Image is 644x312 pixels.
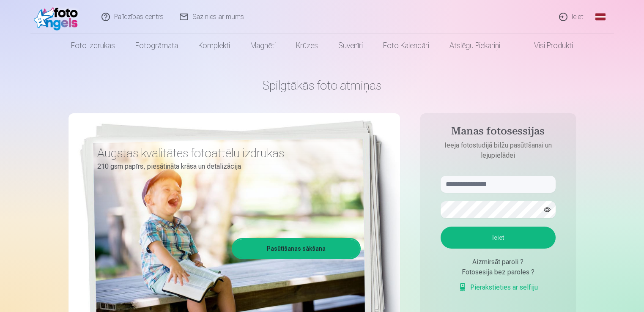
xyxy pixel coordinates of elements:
p: 210 gsm papīrs, piesātināta krāsa un detalizācija [97,161,354,172]
a: Pierakstieties ar selfiju [458,282,538,293]
button: Ieiet [441,227,556,249]
a: Krūzes [286,34,328,57]
p: Ieeja fotostudijā bilžu pasūtīšanai un lejupielādei [432,140,564,161]
h4: Manas fotosessijas [432,125,564,140]
a: Pasūtīšanas sākšana [233,239,359,258]
a: Suvenīri [328,34,373,57]
h3: Augstas kvalitātes fotoattēlu izdrukas [97,145,354,161]
img: /fa1 [34,3,82,30]
a: Visi produkti [510,34,583,57]
a: Magnēti [240,34,286,57]
h1: Spilgtākās foto atmiņas [69,78,576,93]
a: Fotogrāmata [125,34,188,57]
a: Komplekti [188,34,240,57]
div: Fotosesija bez paroles ? [441,267,556,277]
div: Aizmirsāt paroli ? [441,257,556,267]
a: Foto izdrukas [61,34,125,57]
a: Atslēgu piekariņi [439,34,510,57]
a: Foto kalendāri [373,34,439,57]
